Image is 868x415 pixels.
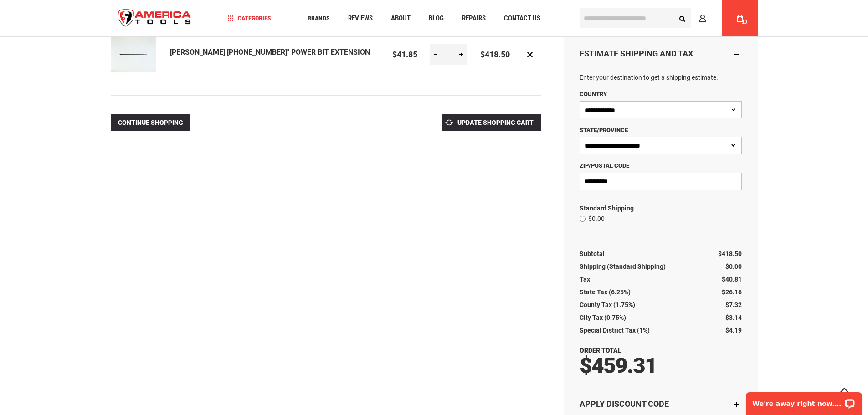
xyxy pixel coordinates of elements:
[580,127,628,133] span: State/Province
[391,15,411,22] span: About
[725,314,742,321] span: $3.14
[457,119,534,126] span: Update Shopping Cart
[718,250,742,257] span: $418.50
[580,324,654,337] th: Special District Tax (1%)
[588,215,605,222] span: $0.00
[580,263,606,270] span: Shipping
[500,12,544,25] a: Contact Us
[303,12,334,25] a: Brands
[111,1,199,36] img: America Tools
[111,1,199,36] a: store logo
[725,301,742,308] span: $7.32
[580,91,607,97] span: Country
[111,31,156,77] img: GREENLEE 902-24 24" POWER BIT EXTENSION
[118,119,183,126] span: Continue Shopping
[580,286,635,298] th: State Tax (6.25%)
[308,15,330,21] span: Brands
[580,311,631,324] th: City Tax (0.75%)
[580,276,590,283] span: Tax
[392,50,417,59] span: $41.85
[580,353,657,379] span: $459.31
[722,288,742,296] span: $26.16
[429,15,444,22] span: Blog
[111,114,190,131] a: Continue Shopping
[111,31,170,79] a: GREENLEE 902-24 24" POWER BIT EXTENSION
[458,12,490,25] a: Repairs
[348,15,373,22] span: Reviews
[607,263,666,270] span: (Standard Shipping)
[170,48,370,56] a: [PERSON_NAME] [PHONE_NUMBER]" POWER BIT EXTENSION
[674,10,691,27] button: Search
[462,15,486,22] span: Repairs
[480,50,510,59] span: $418.50
[504,15,540,22] span: Contact Us
[580,205,634,212] span: Standard Shipping
[725,263,742,270] span: $0.00
[580,399,669,409] strong: Apply Discount Code
[722,276,742,283] span: $40.81
[580,298,640,311] th: County Tax (1.75%)
[223,12,275,25] a: Categories
[344,12,377,25] a: Reviews
[387,12,415,25] a: About
[580,72,742,82] p: Enter your destination to get a shipping estimate.
[740,386,868,415] iframe: LiveChat chat widget
[580,247,609,260] th: Subtotal
[742,20,747,25] span: 10
[580,49,693,58] strong: Estimate Shipping and Tax
[227,15,271,21] span: Categories
[425,12,448,25] a: Blog
[580,347,621,354] strong: Order Total
[442,114,541,131] button: Update Shopping Cart
[580,162,629,169] span: Zip/Postal Code
[725,327,742,334] span: $4.19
